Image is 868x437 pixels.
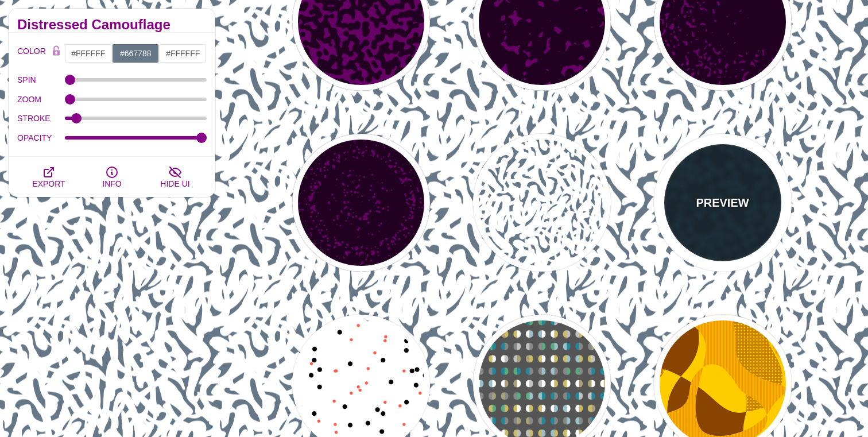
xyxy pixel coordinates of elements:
[32,179,65,188] span: EXPORT
[17,20,207,29] h2: Distressed Camouflage
[160,179,189,188] span: HIDE UI
[473,134,611,272] button: gray texture pattern on white
[654,134,792,272] button: PREVIEWnavy blue bubbles fill background
[17,111,65,126] label: STROKE
[80,157,144,197] button: INFO
[144,157,207,197] button: HIDE UI
[696,194,749,211] p: PREVIEW
[292,134,430,272] button: Purple rings of splatter
[17,72,65,87] label: SPIN
[17,130,65,145] label: OPACITY
[17,157,80,197] button: EXPORT
[102,179,121,188] span: INFO
[17,44,48,63] label: COLOR
[48,44,65,60] button: Color Lock
[17,92,65,107] label: ZOOM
